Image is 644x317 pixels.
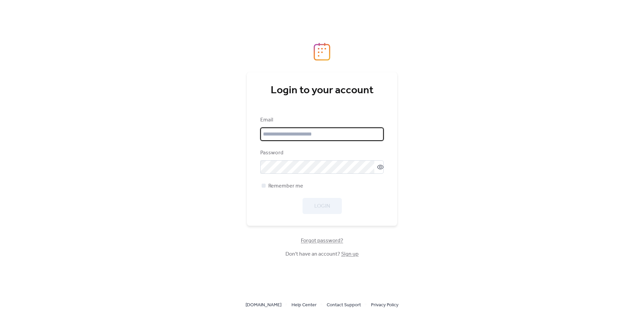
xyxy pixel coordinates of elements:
[260,149,382,157] div: Password
[301,237,343,245] span: Forgot password?
[327,301,361,309] span: Contact Support
[327,301,361,309] a: Contact Support
[371,301,398,309] span: Privacy Policy
[291,301,317,309] span: Help Center
[260,84,384,97] div: Login to your account
[246,301,281,309] a: [DOMAIN_NAME]
[291,301,317,309] a: Help Center
[314,43,330,61] img: logo
[260,116,382,124] div: Email
[341,249,359,259] a: Sign up
[285,250,359,258] span: Don't have an account?
[268,182,303,190] span: Remember me
[301,239,343,243] a: Forgot password?
[371,301,398,309] a: Privacy Policy
[246,301,281,309] span: [DOMAIN_NAME]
